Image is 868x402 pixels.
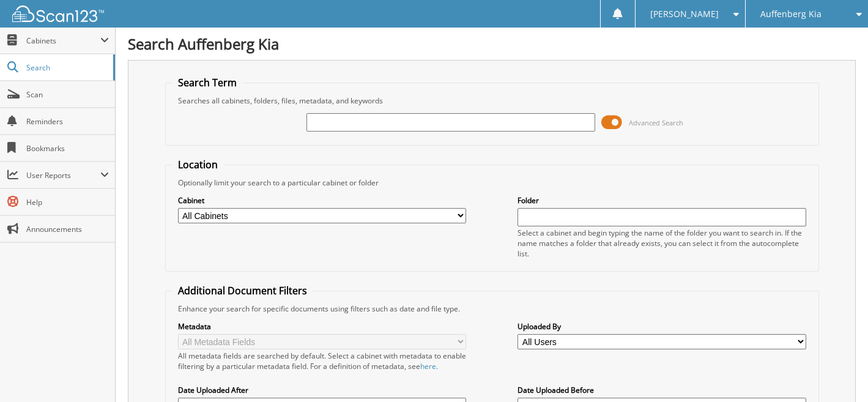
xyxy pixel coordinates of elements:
[178,321,466,332] label: Metadata
[26,224,109,234] span: Announcements
[26,197,109,207] span: Help
[178,351,466,371] div: All metadata fields are searched by default. Select a cabinet with metadata to enable filtering b...
[12,6,104,22] img: scan123-logo-white.svg
[26,62,107,73] span: Search
[26,89,109,100] span: Scan
[517,321,806,332] label: Uploaded By
[172,303,812,314] div: Enhance your search for specific documents using filters such as date and file type.
[172,158,224,171] legend: Location
[26,143,109,154] span: Bookmarks
[128,34,856,54] h1: Search Auffenberg Kia
[26,170,100,181] span: User Reports
[517,385,806,395] label: Date Uploaded Before
[26,35,100,46] span: Cabinets
[178,195,466,206] label: Cabinet
[650,10,719,18] span: [PERSON_NAME]
[517,228,806,259] div: Select a cabinet and begin typing the name of the folder you want to search in. If the name match...
[629,118,683,127] span: Advanced Search
[517,195,806,206] label: Folder
[760,10,822,18] span: Auffenberg Kia
[26,116,109,127] span: Reminders
[420,361,436,371] a: here
[172,284,313,297] legend: Additional Document Filters
[172,76,243,89] legend: Search Term
[172,177,812,188] div: Optionally limit your search to a particular cabinet or folder
[172,95,812,106] div: Searches all cabinets, folders, files, metadata, and keywords
[178,385,466,395] label: Date Uploaded After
